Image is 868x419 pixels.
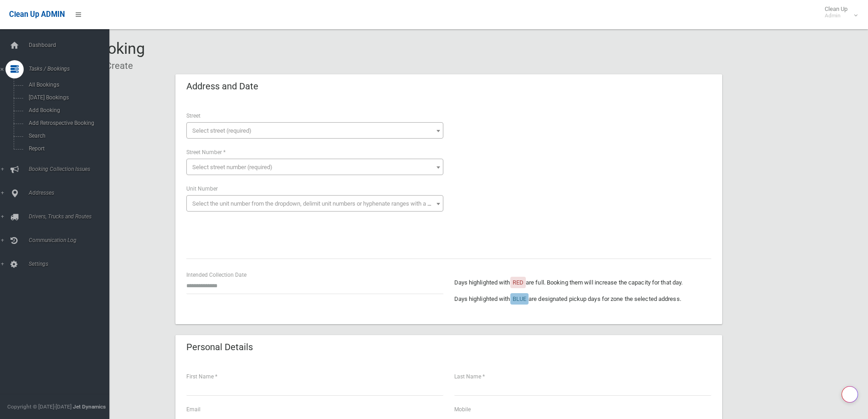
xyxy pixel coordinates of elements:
strong: Jet Dynamics [73,403,106,410]
span: Select street number (required) [192,164,272,171]
span: [DATE] Bookings [26,94,108,101]
span: RED [513,279,524,286]
span: Dashboard [26,42,116,48]
span: Drivers, Trucks and Routes [26,213,116,220]
p: Days highlighted with are full. Booking them will increase the capacity for that day. [454,277,711,288]
span: Report [26,145,108,152]
span: Booking Collection Issues [26,166,116,172]
small: Admin [825,12,847,19]
span: Addresses [26,190,116,196]
span: Search [26,133,108,139]
span: Clean Up ADMIN [9,10,65,19]
span: Select the unit number from the dropdown, delimit unit numbers or hyphenate ranges with a comma [192,200,447,207]
span: Select street (required) [192,127,252,134]
header: Address and Date [175,78,269,95]
header: Personal Details [175,338,264,356]
span: Copyright © [DATE]-[DATE] [7,403,72,410]
span: Tasks / Bookings [26,66,116,72]
span: BLUE [513,295,526,302]
span: All Bookings [26,82,108,88]
p: Days highlighted with are designated pickup days for zone the selected address. [454,294,711,305]
span: Clean Up [820,5,857,19]
span: Add Booking [26,107,108,114]
span: Communication Log [26,237,116,243]
span: Settings [26,261,116,267]
span: Add Retrospective Booking [26,120,108,126]
li: Create [99,57,133,74]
